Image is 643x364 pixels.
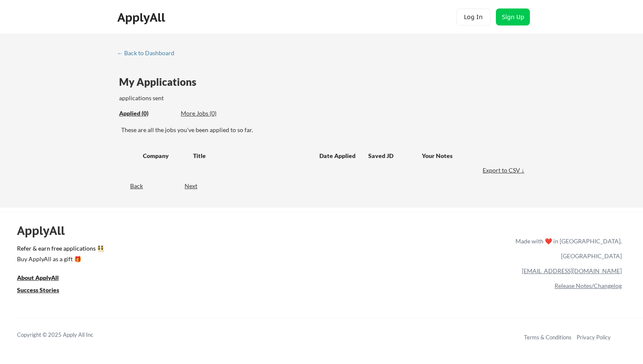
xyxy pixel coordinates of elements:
[181,109,243,118] div: More Jobs (0)
[456,8,490,25] button: Log In
[181,109,243,118] div: These are job applications we think you'd be a good fit for, but couldn't apply you to automatica...
[17,286,59,293] u: Success Stories
[522,267,622,274] a: [EMAIL_ADDRESS][DOMAIN_NAME]
[117,50,181,58] a: ← Back to Dashboard
[17,274,59,281] u: About ApplyAll
[119,109,174,118] div: These are all the jobs you've been applied to so far.
[483,166,526,175] div: Export to CSV ↓
[117,10,168,25] div: ApplyAll
[143,152,185,160] div: Company
[512,234,622,263] div: Made with ❤️ in [GEOGRAPHIC_DATA], [GEOGRAPHIC_DATA]
[193,152,311,160] div: Title
[119,77,203,87] div: My Applications
[117,50,181,56] div: ← Back to Dashboard
[185,182,207,190] div: Next
[17,256,102,262] div: Buy ApplyAll as a gift 🎁
[368,148,422,163] div: Saved JD
[117,182,143,190] div: Back
[319,152,357,160] div: Date Applied
[17,285,71,296] a: Success Stories
[17,331,115,339] div: Copyright © 2025 Apply All Inc
[119,94,284,102] div: applications sent
[121,126,526,134] div: These are all the jobs you've been applied to so far.
[555,282,622,289] a: Release Notes/Changelog
[577,334,611,341] a: Privacy Policy
[524,334,572,341] a: Terms & Conditions
[119,109,174,118] div: Applied (0)
[17,273,71,284] a: About ApplyAll
[17,254,102,265] a: Buy ApplyAll as a gift 🎁
[496,8,530,25] button: Sign Up
[17,223,74,238] div: ApplyAll
[422,152,519,160] div: Your Notes
[17,245,338,254] a: Refer & earn free applications 👯‍♀️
